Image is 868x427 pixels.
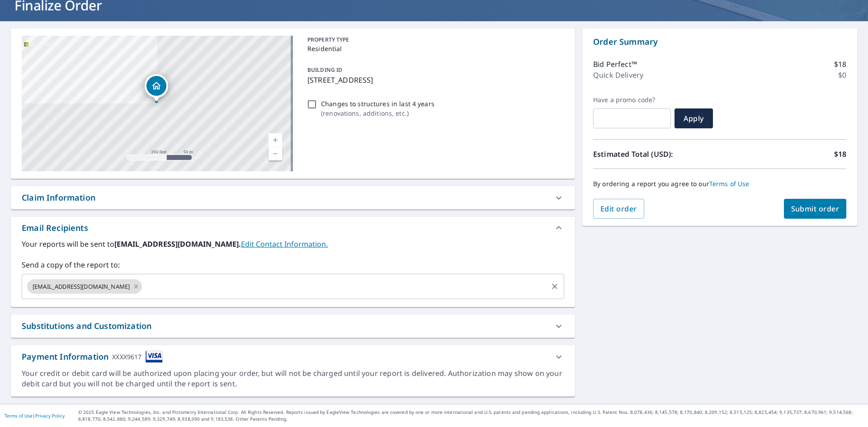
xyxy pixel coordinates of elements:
[22,351,163,363] div: Payment Information
[834,59,846,70] p: $18
[593,96,671,104] label: Have a promo code?
[22,320,151,332] div: Substitutions and Customization
[27,282,135,291] span: [EMAIL_ADDRESS][DOMAIN_NAME]
[321,108,434,118] p: ( renovations, additions, etc. )
[112,351,142,363] div: XXXX9617
[321,99,434,108] p: Changes to structures in last 4 years
[145,74,168,102] div: Dropped pin, building 1, Residential property, 2738 Wildwood Trl Saline, MI 48176
[593,180,846,188] p: By ordering a report you agree to our
[22,368,564,389] div: Your credit or debit card will be authorized upon placing your order, but will not be charged unt...
[22,192,95,204] div: Claim Information
[35,413,65,419] a: Privacy Policy
[11,314,575,338] div: Substitutions and Customization
[838,70,846,80] p: $0
[600,204,637,214] span: Edit order
[146,351,163,363] img: cardImage
[709,179,750,188] a: Terms of Use
[269,133,282,147] a: Current Level 17, Zoom In
[682,113,706,123] span: Apply
[307,44,561,53] p: Residential
[593,149,720,160] p: Estimated Total (USD):
[5,413,33,419] a: Terms of Use
[791,204,840,214] span: Submit order
[548,280,561,293] button: Clear
[241,239,328,249] a: EditContactInfo
[307,36,561,44] p: PROPERTY TYPE
[834,149,846,160] p: $18
[22,239,564,249] label: Your reports will be sent to
[11,345,575,368] div: Payment InformationXXXX9617cardImage
[27,279,142,294] div: [EMAIL_ADDRESS][DOMAIN_NAME]
[593,59,637,70] p: Bid Perfect™
[675,108,713,128] button: Apply
[784,199,847,219] button: Submit order
[269,147,282,160] a: Current Level 17, Zoom Out
[11,217,575,239] div: Email Recipients
[593,36,846,48] p: Order Summary
[307,75,561,85] p: [STREET_ADDRESS]
[307,66,342,74] p: BUILDING ID
[78,409,863,422] p: © 2025 Eagle View Technologies, Inc. and Pictometry International Corp. All Rights Reserved. Repo...
[22,222,88,234] div: Email Recipients
[593,199,644,219] button: Edit order
[11,186,575,209] div: Claim Information
[22,259,564,270] label: Send a copy of the report to:
[114,239,241,249] b: [EMAIL_ADDRESS][DOMAIN_NAME].
[593,70,643,80] p: Quick Delivery
[5,413,65,418] p: |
